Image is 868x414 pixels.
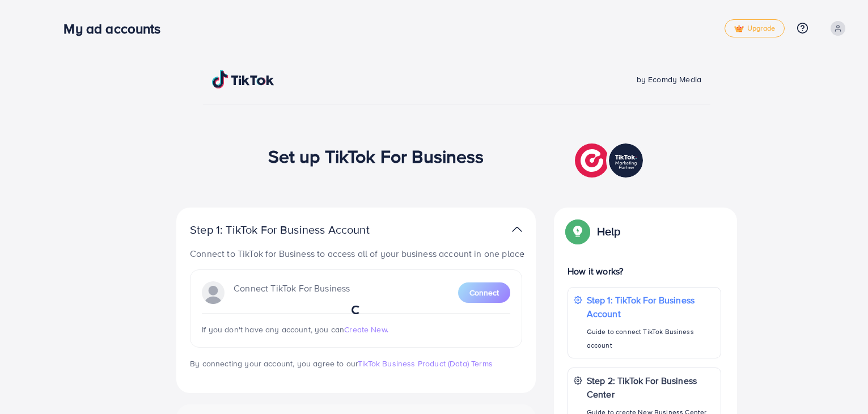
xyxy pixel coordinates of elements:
[190,223,405,236] p: Step 1: TikTok For Business Account
[587,325,715,352] p: Guide to connect TikTok Business account
[725,19,785,37] a: tickUpgrade
[212,70,274,88] img: TikTok
[63,20,170,37] h3: My ad accounts
[568,264,721,278] p: How it works?
[587,293,715,320] p: Step 1: TikTok For Business Account
[597,225,621,238] p: Help
[637,74,701,85] span: by Ecomdy Media
[587,374,715,401] p: Step 2: TikTok For Business Center
[734,25,744,33] img: tick
[512,221,522,238] img: TikTok partner
[568,221,588,242] img: Popup guide
[268,145,484,167] h1: Set up TikTok For Business
[575,141,646,180] img: TikTok partner
[734,24,775,33] span: Upgrade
